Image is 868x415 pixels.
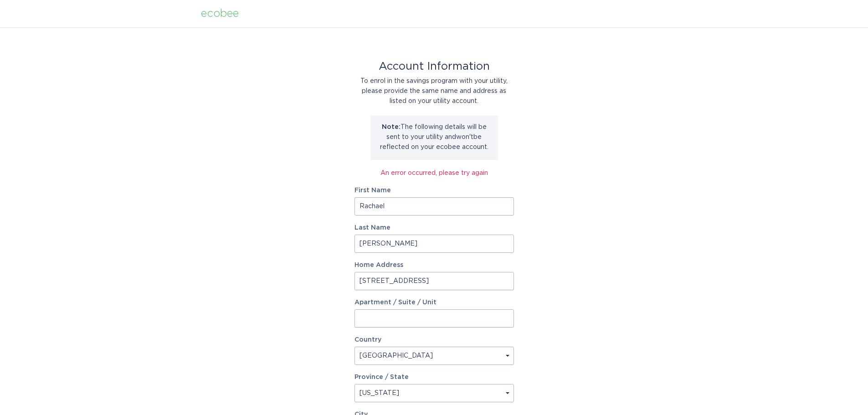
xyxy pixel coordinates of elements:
div: To enrol in the savings program with your utility, please provide the same name and address as li... [354,76,514,106]
strong: Note: [382,124,401,130]
label: Province / State [354,374,409,380]
label: Home Address [354,262,514,268]
label: Country [354,337,381,343]
label: First Name [354,187,514,194]
label: Apartment / Suite / Unit [354,299,514,306]
div: ecobee [201,9,239,19]
div: Account Information [354,61,514,72]
p: The following details will be sent to your utility and won't be reflected on your ecobee account. [377,122,491,152]
div: An error occurred, please try again [354,168,514,178]
label: Last Name [354,225,514,231]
